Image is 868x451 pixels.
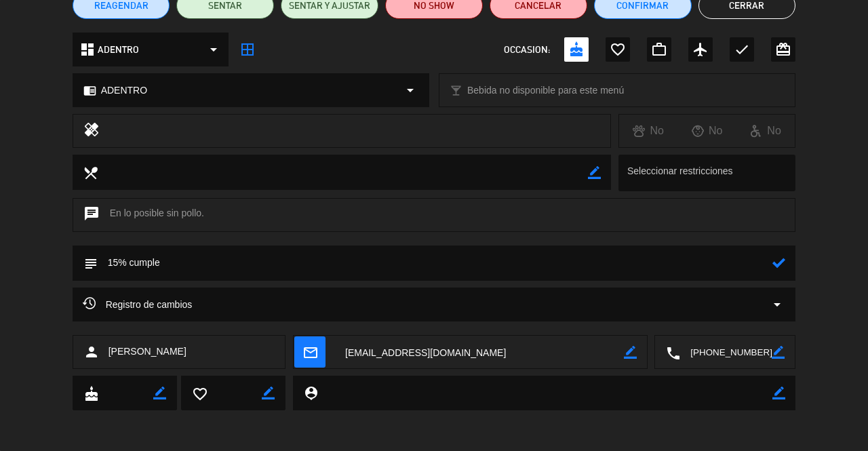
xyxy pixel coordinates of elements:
[79,41,96,58] i: dashboard
[619,122,677,140] div: No
[73,198,796,232] div: En lo posible sin pollo.
[568,41,585,58] i: cake
[450,84,462,97] i: local_bar
[775,41,791,58] i: card_giftcard
[736,122,795,140] div: No
[769,296,785,313] i: arrow_drop_down
[83,205,100,224] i: chat
[98,42,139,58] span: ADENTRO
[588,166,601,179] i: border_color
[192,386,207,401] i: favorite_border
[239,41,256,58] i: border_all
[302,345,317,359] i: mail_outline
[303,385,318,400] i: person_pin
[83,256,98,271] i: subject
[734,41,750,58] i: check
[101,83,147,98] span: ADENTRO
[205,41,222,58] i: arrow_drop_down
[692,41,709,58] i: airplanemode_active
[262,387,275,399] i: border_color
[83,165,98,180] i: local_dining
[83,296,193,313] span: Registro de cambios
[467,83,624,98] span: Bebida no disponible para este menú
[610,41,626,58] i: favorite_border
[772,387,785,399] i: border_color
[83,386,98,401] i: cake
[83,344,100,360] i: person
[677,122,736,140] div: No
[665,345,680,360] i: local_phone
[504,42,550,58] span: OCCASION:
[83,84,96,97] i: chrome_reader_mode
[153,387,166,399] i: border_color
[624,346,637,359] i: border_color
[772,346,785,359] i: border_color
[402,82,418,98] i: arrow_drop_down
[651,41,667,58] i: work_outline
[83,121,100,140] i: healing
[108,344,186,359] span: [PERSON_NAME]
